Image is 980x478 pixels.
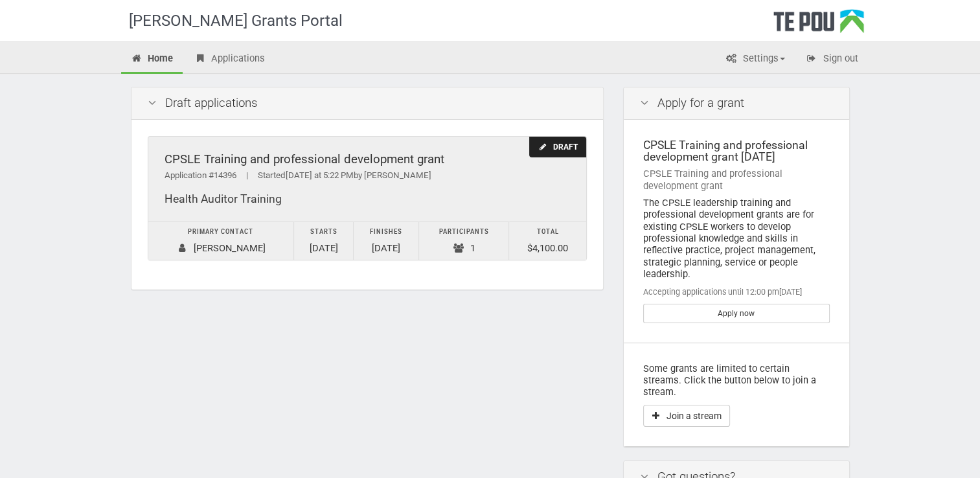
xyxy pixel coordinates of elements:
[643,405,730,427] button: Join a stream
[286,170,354,180] span: [DATE] at 5:22 PM
[426,225,502,239] div: Participants
[419,222,509,260] td: 1
[148,222,294,260] td: [PERSON_NAME]
[165,153,570,166] div: CPSLE Training and professional development grant
[643,286,830,298] div: Accepting applications until 12:00 pm[DATE]
[643,363,830,398] p: Some grants are limited to certain streams. Click the button below to join a stream.
[796,45,868,74] a: Sign out
[184,45,275,74] a: Applications
[131,87,603,120] div: Draft applications
[643,197,830,280] div: The CPSLE leadership training and professional development grants are for existing CPSLE workers ...
[529,137,586,158] div: Draft
[165,169,570,183] div: Application #14396 Started by [PERSON_NAME]
[773,9,864,41] div: Te Pou Logo
[155,225,287,239] div: Primary contact
[509,222,586,260] td: $4,100.00
[624,87,849,120] div: Apply for a grant
[360,225,412,239] div: Finishes
[643,304,830,323] a: Apply now
[301,225,347,239] div: Starts
[165,192,570,206] div: Health Auditor Training
[643,168,830,192] div: CPSLE Training and professional development grant
[716,45,795,74] a: Settings
[516,225,579,239] div: Total
[236,170,258,180] span: |
[293,222,353,260] td: [DATE]
[643,139,830,163] div: CPSLE Training and professional development grant [DATE]
[354,222,419,260] td: [DATE]
[121,45,183,74] a: Home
